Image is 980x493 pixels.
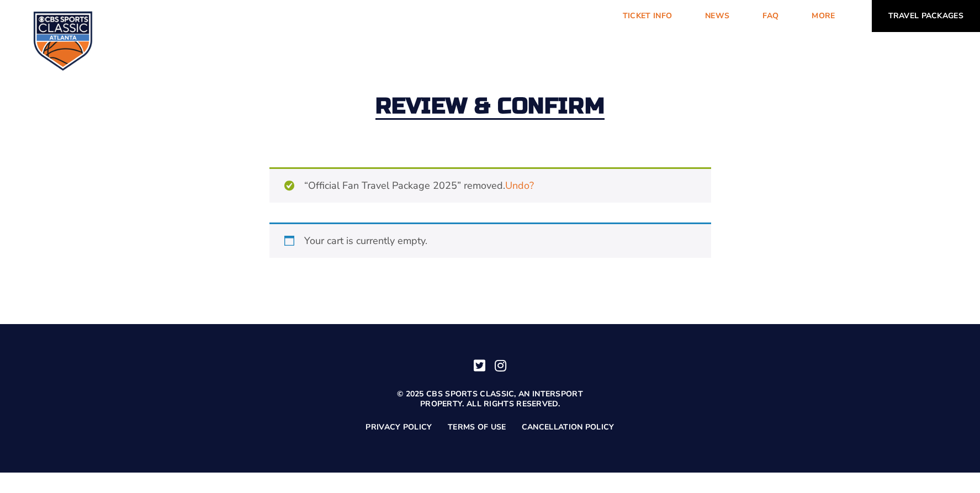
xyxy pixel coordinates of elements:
a: Cancellation Policy [522,422,615,432]
h2: Review & Confirm [375,95,605,120]
p: © 2025 CBS Sports Classic, an Intersport property. All rights reserved. [380,389,601,409]
div: Your cart is currently empty. [269,222,711,258]
a: Terms of Use [448,422,506,432]
div: “Official Fan Travel Package 2025” removed. [269,167,711,203]
a: Privacy Policy [365,422,432,432]
img: CBS Sports Classic [33,11,93,71]
a: Undo? [505,179,534,193]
